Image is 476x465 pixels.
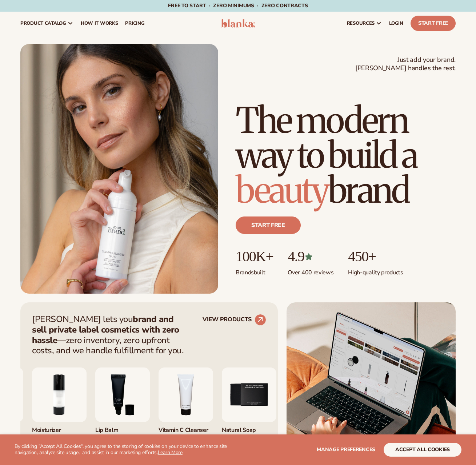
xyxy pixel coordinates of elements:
span: pricing [125,20,144,26]
p: High-quality products [348,265,403,277]
a: pricing [121,12,148,35]
span: Free to start · ZERO minimums · ZERO contracts [168,2,308,9]
div: Natural Soap [222,422,276,434]
img: Vitamin c cleanser. [159,367,213,422]
img: Moisturizing lotion. [32,367,87,422]
p: Brands built [236,265,273,277]
button: accept all cookies [384,443,461,457]
div: 5 / 9 [222,367,276,457]
span: product catalog [20,20,66,26]
div: BODY Care [222,434,244,442]
div: 3 / 9 [95,367,150,457]
a: LOGIN [385,12,407,35]
a: How It Works [77,12,122,35]
a: VIEW PRODUCTS [203,314,266,326]
span: Manage preferences [317,446,375,453]
div: SKINCARE [32,434,51,442]
a: Learn More [158,449,183,456]
div: 4 / 9 [159,367,213,457]
div: SKINCARE [95,434,114,442]
img: Smoothing lip balm. [95,367,150,422]
span: resources [347,20,375,26]
button: Manage preferences [317,443,375,457]
p: 4.9 [288,249,333,265]
a: Start Free [411,16,456,31]
img: Nature bar of soap. [222,367,276,422]
p: 450+ [348,249,403,265]
a: resources [343,12,385,35]
span: LOGIN [389,20,403,26]
span: Just add your brand. [PERSON_NAME] handles the rest. [355,56,456,73]
div: Vitamin C Cleanser [159,422,213,434]
a: Start free [236,216,301,234]
div: Skincare [159,434,177,442]
img: logo [221,19,255,28]
strong: brand and sell private label cosmetics with zero hassle [32,313,179,346]
p: [PERSON_NAME] lets you —zero inventory, zero upfront costs, and we handle fulfillment for you. [32,314,188,356]
a: product catalog [17,12,77,35]
p: Over 400 reviews [288,265,333,277]
div: Moisturizer [32,422,87,434]
div: Lip Balm [95,422,150,434]
p: 100K+ [236,249,273,265]
span: How It Works [81,20,118,26]
img: Female holding tanning mousse. [20,44,218,294]
span: beauty [236,168,328,212]
div: TRENDING [246,434,265,442]
h1: The modern way to build a brand [236,103,456,208]
p: By clicking "Accept All Cookies", you agree to the storing of cookies on your device to enhance s... [15,444,228,456]
div: 2 / 9 [32,367,87,457]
